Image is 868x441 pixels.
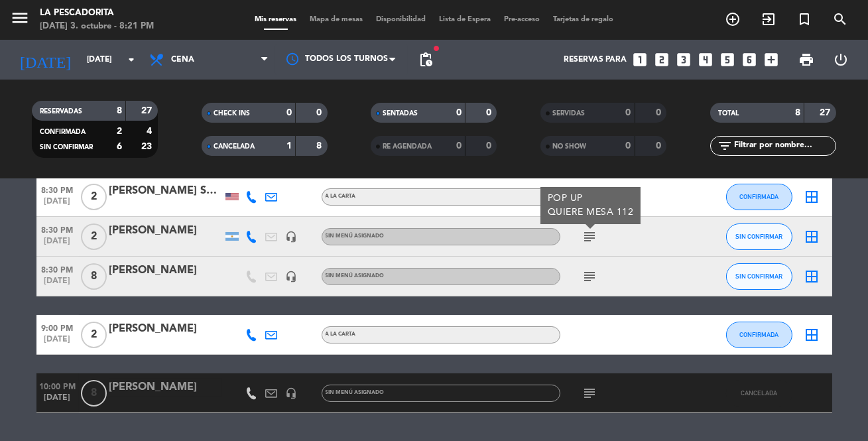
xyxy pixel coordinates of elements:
[117,142,122,151] strong: 6
[432,16,497,23] span: Lista de Espera
[214,143,255,150] span: CANCELADA
[497,16,546,23] span: Pre-acceso
[804,327,820,343] i: border_all
[733,139,836,153] input: Filtrar por nombre...
[718,110,739,117] span: TOTAL
[286,108,292,117] strong: 0
[824,40,858,80] div: LOG OUT
[36,277,79,292] span: [DATE]
[741,51,758,68] i: looks_6
[36,335,79,350] span: [DATE]
[326,233,385,239] span: Sin menú asignado
[109,182,222,200] div: [PERSON_NAME] Sans
[326,273,385,279] span: Sin menú asignado
[486,108,494,117] strong: 0
[117,106,122,115] strong: 8
[626,108,631,117] strong: 0
[10,8,30,32] button: menu
[36,378,79,393] span: 10:00 PM
[717,138,733,154] i: filter_list
[36,182,79,197] span: 8:30 PM
[456,141,462,151] strong: 0
[81,263,107,290] span: 8
[486,141,494,151] strong: 0
[117,127,122,136] strong: 2
[109,222,222,239] div: [PERSON_NAME]
[383,143,432,150] span: RE AGENDADA
[719,51,736,68] i: looks_5
[123,52,139,68] i: arrow_drop_down
[141,142,155,151] strong: 23
[741,389,777,397] span: CANCELADA
[40,108,82,115] span: RESERVADAS
[726,184,792,210] button: CONFIRMADA
[286,231,298,243] i: headset_mic
[697,51,714,68] i: looks_4
[739,193,778,200] span: CONFIRMADA
[109,320,222,338] div: [PERSON_NAME]
[36,320,79,335] span: 9:00 PM
[147,127,155,136] strong: 4
[326,332,356,337] span: A LA CARTA
[109,262,222,279] div: [PERSON_NAME]
[432,44,440,52] span: fiber_manual_record
[81,184,107,210] span: 2
[456,108,462,117] strong: 0
[564,55,627,64] span: Reservas para
[369,16,432,23] span: Disponibilidad
[626,141,631,151] strong: 0
[735,233,782,240] span: SIN CONFIRMAR
[141,106,155,115] strong: 27
[582,229,598,245] i: subject
[36,261,79,277] span: 8:30 PM
[383,110,418,117] span: SENTADAS
[656,108,664,117] strong: 0
[735,273,782,280] span: SIN CONFIRMAR
[796,11,812,27] i: turned_in_not
[171,55,194,64] span: Cena
[214,110,250,117] span: CHECK INS
[804,189,820,205] i: border_all
[326,194,356,199] span: A LA CARTA
[36,393,79,409] span: [DATE]
[739,331,778,338] span: CONFIRMADA
[804,269,820,284] i: border_all
[81,380,107,407] span: 8
[316,108,324,117] strong: 0
[631,51,649,68] i: looks_one
[798,52,814,68] span: print
[316,141,324,151] strong: 8
[763,51,780,68] i: add_box
[36,221,79,237] span: 8:30 PM
[286,387,298,399] i: headset_mic
[726,223,792,250] button: SIN CONFIRMAR
[725,11,741,27] i: add_circle_outline
[582,269,598,284] i: subject
[81,223,107,250] span: 2
[804,229,820,245] i: border_all
[761,11,776,27] i: exit_to_app
[656,141,664,151] strong: 0
[546,16,620,23] span: Tarjetas de regalo
[726,322,792,348] button: CONFIRMADA
[40,20,154,33] div: [DATE] 3. octubre - 8:21 PM
[10,45,80,74] i: [DATE]
[36,237,79,252] span: [DATE]
[326,390,385,395] span: Sin menú asignado
[286,141,292,151] strong: 1
[820,108,834,117] strong: 27
[726,263,792,290] button: SIN CONFIRMAR
[418,52,434,68] span: pending_actions
[552,143,586,150] span: NO SHOW
[303,16,369,23] span: Mapa de mesas
[795,108,800,117] strong: 8
[10,8,30,28] i: menu
[40,144,93,151] span: SIN CONFIRMAR
[582,385,598,401] i: subject
[552,110,585,117] span: SERVIDAS
[726,380,792,407] button: CANCELADA
[653,51,670,68] i: looks_two
[81,322,107,348] span: 2
[248,16,303,23] span: Mis reservas
[833,52,849,68] i: power_settings_new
